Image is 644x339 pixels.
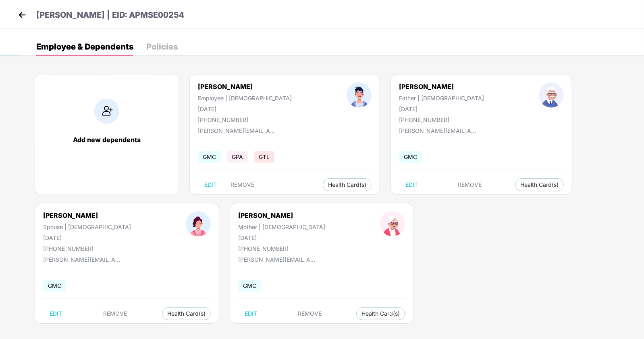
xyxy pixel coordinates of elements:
[16,9,28,21] img: back
[399,178,424,191] button: EDIT
[238,234,325,241] div: [DATE]
[458,182,482,188] span: REMOVE
[361,312,400,316] span: Health Card(s)
[186,211,211,236] img: profileImage
[50,310,62,317] span: EDIT
[198,127,278,134] div: [PERSON_NAME][EMAIL_ADDRESS][DOMAIN_NAME]
[43,245,131,252] div: [PHONE_NUMBER]
[405,182,418,188] span: EDIT
[399,151,422,163] span: GMC
[97,307,134,320] button: REMOVE
[347,83,372,107] img: profileImage
[43,280,66,291] span: GMC
[356,307,405,320] button: Health Card(s)
[224,178,261,191] button: REMOVE
[36,43,133,51] div: Employee & Dependents
[238,223,325,230] div: Mother | [DEMOGRAPHIC_DATA]
[451,178,488,191] button: REMOVE
[204,182,217,188] span: EDIT
[43,234,131,241] div: [DATE]
[399,95,484,101] div: Father | [DEMOGRAPHIC_DATA]
[198,151,221,163] span: GMC
[198,95,292,101] div: Employee | [DEMOGRAPHIC_DATA]
[298,310,322,317] span: REMOVE
[399,83,484,91] div: [PERSON_NAME]
[198,178,223,191] button: EDIT
[198,83,292,91] div: [PERSON_NAME]
[515,178,564,191] button: Health Card(s)
[245,310,257,317] span: EDIT
[399,105,484,112] div: [DATE]
[43,307,69,320] button: EDIT
[198,105,292,112] div: [DATE]
[162,307,211,320] button: Health Card(s)
[43,211,131,219] div: [PERSON_NAME]
[399,116,484,123] div: [PHONE_NUMBER]
[231,182,254,188] span: REMOVE
[104,310,127,317] span: REMOVE
[238,280,261,291] span: GMC
[323,178,372,191] button: Health Card(s)
[539,83,564,107] img: profileImage
[94,99,119,124] img: addIcon
[238,211,325,219] div: [PERSON_NAME]
[292,307,328,320] button: REMOVE
[328,183,366,187] span: Health Card(s)
[399,127,480,134] div: [PERSON_NAME][EMAIL_ADDRESS][DOMAIN_NAME]
[520,183,559,187] span: Health Card(s)
[238,307,264,320] button: EDIT
[254,151,274,163] span: GTL
[167,312,206,316] span: Health Card(s)
[198,116,292,123] div: [PHONE_NUMBER]
[238,245,325,252] div: [PHONE_NUMBER]
[36,9,184,21] p: [PERSON_NAME] | EID: APMSE00254
[43,223,131,230] div: Spouse | [DEMOGRAPHIC_DATA]
[146,43,178,51] div: Policies
[227,151,248,163] span: GPA
[380,211,405,236] img: profileImage
[238,256,319,263] div: [PERSON_NAME][EMAIL_ADDRESS][DOMAIN_NAME]
[43,256,124,263] div: [PERSON_NAME][EMAIL_ADDRESS][DOMAIN_NAME]
[43,136,170,144] div: Add new dependents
